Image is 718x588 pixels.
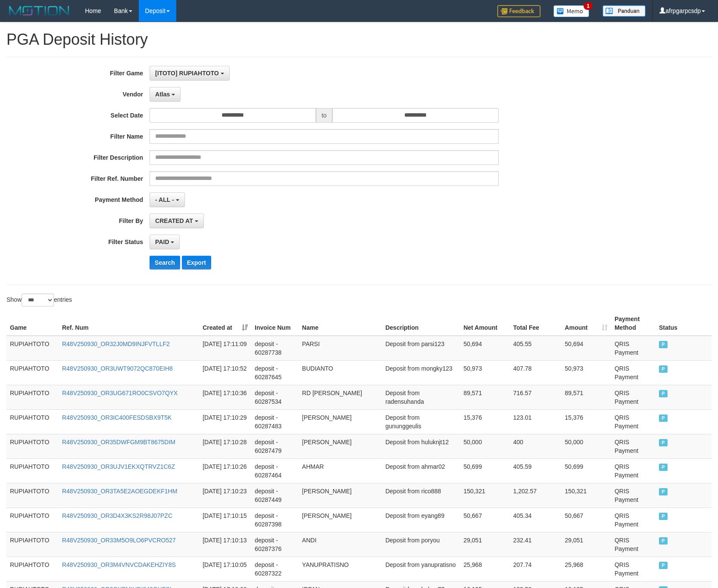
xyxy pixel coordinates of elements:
td: 89,571 [562,385,611,409]
td: QRIS Payment [611,532,656,557]
td: 29,051 [562,532,611,557]
td: QRIS Payment [611,458,656,483]
td: [PERSON_NAME] [299,508,382,532]
td: 15,376 [460,409,509,434]
td: RUPIAHTOTO [6,434,59,458]
span: PAID [659,341,668,348]
td: deposit - 60287376 [251,532,299,557]
td: 50,000 [460,434,509,458]
select: Showentries [22,294,54,306]
td: PARSI [299,336,382,361]
h1: PGA Deposit History [6,31,712,48]
td: [DATE] 17:10:52 [199,360,251,385]
td: [PERSON_NAME] [299,434,382,458]
td: deposit - 60287464 [251,458,299,483]
span: to [316,108,332,123]
button: PAID [150,235,180,249]
th: Invoice Num [251,311,299,336]
th: Name [299,311,382,336]
td: [DATE] 17:10:26 [199,458,251,483]
td: QRIS Payment [611,385,656,409]
td: AHMAR [299,458,382,483]
td: RUPIAHTOTO [6,360,59,385]
td: [PERSON_NAME] [299,483,382,508]
span: PAID [659,488,668,495]
td: 405.55 [510,336,562,361]
td: Deposit from eyang89 [382,508,460,532]
td: [DATE] 17:10:29 [199,409,251,434]
td: 50,667 [460,508,509,532]
span: CREATED AT [155,217,193,224]
td: 407.78 [510,360,562,385]
th: Payment Method [611,311,656,336]
span: PAID [659,365,668,373]
td: RUPIAHTOTO [6,385,59,409]
th: Ref. Num [59,311,199,336]
span: Atlas [155,91,170,98]
a: R48V250930_OR32J0MD9INJFVTLLF2 [62,340,170,347]
td: RUPIAHTOTO [6,483,59,508]
a: R48V250930_OR3D4X3KS2R98J07PZC [62,512,172,519]
td: deposit - 60287322 [251,557,299,581]
td: Deposit from ahmar02 [382,458,460,483]
td: Deposit from mongky123 [382,360,460,385]
td: 50,973 [562,360,611,385]
td: 25,968 [562,557,611,581]
td: Deposit from gununggeulis [382,409,460,434]
td: 25,968 [460,557,509,581]
td: deposit - 60287449 [251,483,299,508]
td: Deposit from rico888 [382,483,460,508]
td: ANDI [299,532,382,557]
td: 50,000 [562,434,611,458]
td: 405.34 [510,508,562,532]
a: R48V250930_OR3TA5E2AOEGDEKF1HM [62,488,177,495]
span: [ITOTO] RUPIAHTOTO [155,70,219,77]
td: 50,694 [562,336,611,361]
th: Description [382,311,460,336]
td: Deposit from radensuhanda [382,385,460,409]
td: 232.41 [510,532,562,557]
img: Feedback.jpg [497,5,540,17]
td: RUPIAHTOTO [6,409,59,434]
td: 15,376 [562,409,611,434]
a: R48V250930_OR33M5O9LO6PVCRO527 [62,537,176,544]
td: 1,202.57 [510,483,562,508]
td: Deposit from parsi123 [382,336,460,361]
td: 207.74 [510,557,562,581]
button: Export [182,256,211,269]
button: [ITOTO] RUPIAHTOTO [150,66,229,80]
td: 400 [510,434,562,458]
td: QRIS Payment [611,483,656,508]
img: panduan.png [602,5,646,17]
a: R48V250930_OR3M4VNVCDAKEHZIY8S [62,561,176,568]
td: [DATE] 17:10:28 [199,434,251,458]
td: deposit - 60287479 [251,434,299,458]
td: RUPIAHTOTO [6,532,59,557]
td: QRIS Payment [611,557,656,581]
a: R48V250930_OR3IC400FESDSBX9T5K [62,414,172,421]
a: R48V250930_OR3UG671RO0CSVO7QYX [62,390,178,396]
td: RD [PERSON_NAME] [299,385,382,409]
td: 405.59 [510,458,562,483]
span: PAID [659,562,668,569]
td: 50,699 [460,458,509,483]
td: BUDIANTO [299,360,382,385]
td: QRIS Payment [611,360,656,385]
td: 89,571 [460,385,509,409]
td: QRIS Payment [611,434,656,458]
td: [PERSON_NAME] [299,409,382,434]
td: [DATE] 17:10:05 [199,557,251,581]
td: deposit - 60287738 [251,336,299,361]
th: Game [6,311,59,336]
td: deposit - 60287398 [251,508,299,532]
td: RUPIAHTOTO [6,336,59,361]
td: 29,051 [460,532,509,557]
td: [DATE] 17:10:15 [199,508,251,532]
span: PAID [155,238,169,245]
th: Net Amount [460,311,509,336]
td: QRIS Payment [611,336,656,361]
td: 50,699 [562,458,611,483]
span: 1 [584,2,593,10]
td: 716.57 [510,385,562,409]
td: deposit - 60287534 [251,385,299,409]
